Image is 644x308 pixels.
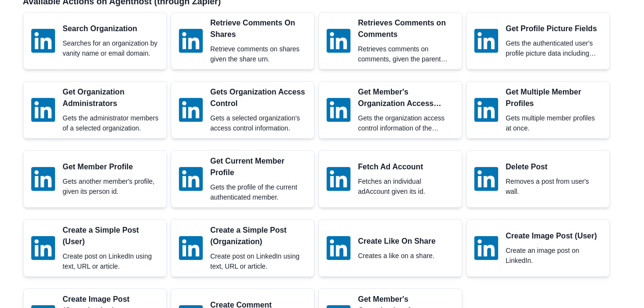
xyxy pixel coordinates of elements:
img: LinkedIn logo [179,98,203,122]
p: Get Member Profile [63,161,159,173]
img: LinkedIn logo [179,167,203,191]
img: LinkedIn logo [474,29,498,53]
p: Gets multiple member profiles at once. [506,113,602,133]
p: Get Member's Organization Access Control Information [358,86,454,109]
p: Gets another member's profile, given its person id. [63,177,159,197]
p: Delete Post [506,161,602,173]
img: LinkedIn logo [179,29,203,53]
img: LinkedIn logo [31,98,55,122]
img: LinkedIn logo [179,236,203,260]
img: LinkedIn logo [31,236,55,260]
p: Retrieve Comments On Shares [211,17,306,40]
p: Create a Simple Post (Organization) [211,225,306,248]
p: Gets the profile of the current authenticated member. [211,182,306,202]
p: Removes a post from user's wall. [506,177,602,197]
p: Create Image Post (User) [506,230,602,242]
p: Get Profile Picture Fields [506,23,602,35]
p: Create an image post on LinkedIn. [506,246,602,266]
img: LinkedIn logo [31,29,55,53]
img: LinkedIn logo [327,29,351,53]
p: Searches for an organization by vanity name or email domain. [63,38,159,59]
p: Search Organization [63,23,159,35]
img: LinkedIn logo [474,98,498,122]
img: LinkedIn logo [474,236,498,260]
p: Creates a like on a share. [358,251,436,261]
p: Retrieve comments on shares given the share urn. [211,44,306,64]
p: Gets the authenticated user's profile picture data including display image and metadata. [506,38,602,59]
img: LinkedIn logo [327,236,351,260]
p: Get Multiple Member Profiles [506,86,602,109]
p: Gets the organization access control information of the current authenticated member. [358,113,454,133]
p: Create a Simple Post (User) [63,225,159,248]
p: Create post on LinkedIn using text, URL or article. [211,251,306,272]
p: Gets Organization Access Control [211,86,306,109]
p: Get Organization Administrators [63,86,159,109]
img: LinkedIn logo [31,167,55,191]
img: LinkedIn logo [327,167,351,191]
p: Fetch Ad Account [358,161,454,173]
img: LinkedIn logo [474,167,498,191]
p: Gets the administrator members of a selected organization. [63,113,159,133]
p: Gets a selected organization's access control information. [211,113,306,133]
p: Get Current Member Profile [211,155,306,178]
p: Fetches an individual adAccount given its id. [358,177,454,197]
p: Create Like On Share [358,236,436,247]
p: Retrieves comments on comments, given the parent comment urn. [358,44,454,64]
p: Create post on LinkedIn using text, URL or article. [63,251,159,272]
img: LinkedIn logo [327,98,351,122]
p: Retrieves Comments on Comments [358,17,454,40]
